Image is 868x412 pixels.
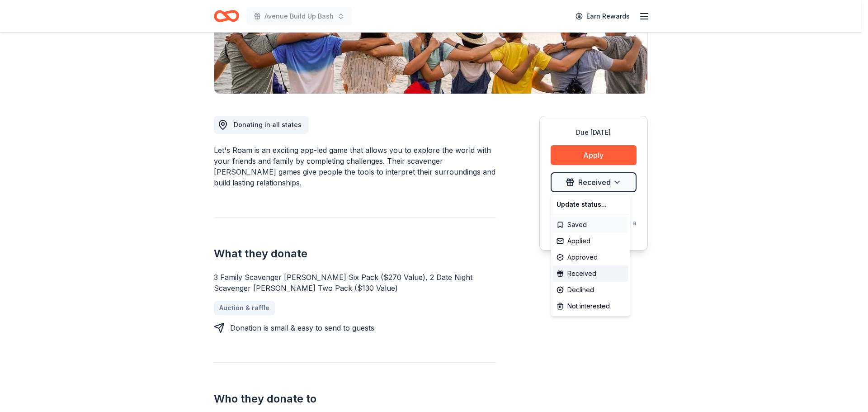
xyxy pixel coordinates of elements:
div: Update status... [553,196,628,213]
div: Received [553,265,628,282]
div: Saved [553,217,628,233]
span: Avenue Build Up Bash [264,11,334,22]
div: Approved [553,249,628,265]
div: Declined [553,282,628,298]
div: Applied [553,233,628,249]
div: Not interested [553,298,628,314]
